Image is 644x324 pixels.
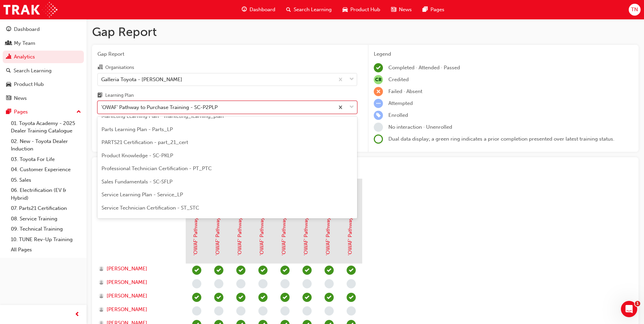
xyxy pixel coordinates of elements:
[99,278,179,286] a: [PERSON_NAME]
[325,266,334,275] span: learningRecordVerb_PASS-icon
[388,124,452,130] span: No interaction · Unenrolled
[8,203,84,214] a: 07. Parts21 Certification
[99,265,179,273] a: [PERSON_NAME]
[102,126,173,132] span: Parts Learning Plan - Parts_LP
[347,306,356,316] span: learningRecordVerb_NONE-icon
[107,278,147,286] span: [PERSON_NAME]
[391,5,396,14] span: news-icon
[388,112,408,118] span: Enrolled
[6,40,11,47] span: people-icon
[347,293,356,302] span: learningRecordVerb_PASS-icon
[388,100,413,106] span: Attempted
[6,26,11,33] span: guage-icon
[14,25,40,33] div: Dashboard
[8,136,84,154] a: 02. New - Toyota Dealer Induction
[349,75,354,84] span: down-icon
[14,67,52,75] div: Search Learning
[8,224,84,234] a: 09. Technical Training
[388,88,422,94] span: Failed · Absent
[99,306,179,313] a: [PERSON_NAME]
[6,109,11,115] span: pages-icon
[286,5,291,14] span: search-icon
[14,108,28,116] div: Pages
[236,3,281,17] a: guage-iconDashboard
[102,218,165,224] span: T4BP Learning Plan - T4BP
[302,279,312,288] span: learningRecordVerb_NONE-icon
[8,234,84,245] a: 10. TUNE Rev-Up Training
[258,266,268,275] span: learningRecordVerb_PASS-icon
[3,2,57,17] img: Trak
[388,65,460,71] span: Completed · Attended · Passed
[97,50,357,58] span: Gap Report
[388,76,409,83] span: Credited
[102,152,173,159] span: Product Knowledge - SC-PKLP
[214,293,223,302] span: learningRecordVerb_PASS-icon
[107,265,147,273] span: [PERSON_NAME]
[6,54,11,60] span: chart-icon
[105,92,134,99] div: Learning Plan
[6,95,11,102] span: news-icon
[280,306,290,316] span: learningRecordVerb_NONE-icon
[386,3,417,17] a: news-iconNews
[347,279,356,288] span: learningRecordVerb_NONE-icon
[621,301,637,317] iframe: Intercom live chat
[6,68,11,74] span: search-icon
[8,185,84,203] a: 06. Electrification (EV & Hybrid)
[8,214,84,224] a: 08. Service Training
[258,306,268,316] span: learningRecordVerb_NONE-icon
[107,306,147,313] span: [PERSON_NAME]
[76,108,81,116] span: up-icon
[102,165,212,172] span: Professional Technician Certification - PT_PTC
[3,65,84,77] a: Search Learning
[236,293,245,302] span: learningRecordVerb_PASS-icon
[349,103,354,112] span: down-icon
[258,293,268,302] span: learningRecordVerb_PASS-icon
[236,266,245,275] span: learningRecordVerb_PASS-icon
[6,82,11,88] span: car-icon
[192,306,201,316] span: learningRecordVerb_NONE-icon
[97,93,103,99] span: learningplan-icon
[101,104,218,111] div: 'OWAF' Pathway to Purchase Training - SC-P2PLP
[629,4,641,16] button: TN
[350,6,380,14] span: Product Hub
[374,123,383,132] span: learningRecordVerb_NONE-icon
[374,75,383,84] span: null-icon
[102,139,188,145] span: PARTS21 Certification - part_21_cert
[325,293,334,302] span: learningRecordVerb_PASS-icon
[8,154,84,165] a: 03. Toyota For Life
[302,266,312,275] span: learningRecordVerb_PASS-icon
[236,279,245,288] span: learningRecordVerb_NONE-icon
[192,293,201,302] span: learningRecordVerb_COMPLETE-icon
[374,111,383,120] span: learningRecordVerb_ENROLL-icon
[236,306,245,316] span: learningRecordVerb_NONE-icon
[3,37,84,50] a: My Team
[105,64,134,71] div: Organisations
[430,6,444,14] span: Pages
[192,266,201,275] span: learningRecordVerb_COMPLETE-icon
[388,136,614,142] span: Dual data display; a green ring indicates a prior completion presented over latest training status.
[14,80,44,88] div: Product Hub
[242,5,247,14] span: guage-icon
[102,205,199,211] span: Service Technician Certification - ST_STC
[3,22,84,106] button: DashboardMy TeamAnalyticsSearch LearningProduct HubNews
[3,106,84,118] button: Pages
[635,301,640,306] span: 1
[97,65,103,71] span: organisation-icon
[631,6,638,14] span: TN
[280,293,290,302] span: learningRecordVerb_PASS-icon
[75,310,80,319] span: prev-icon
[347,266,356,275] span: learningRecordVerb_PASS-icon
[14,39,35,47] div: My Team
[374,99,383,108] span: learningRecordVerb_ATTEMPT-icon
[8,164,84,175] a: 04. Customer Experience
[8,175,84,185] a: 05. Sales
[102,192,183,198] span: Service Learning Plan - Service_LP
[8,118,84,136] a: 01. Toyota Academy - 2025 Dealer Training Catalogue
[325,306,334,316] span: learningRecordVerb_NONE-icon
[92,24,639,39] h1: Gap Report
[399,6,412,14] span: News
[343,5,348,14] span: car-icon
[302,293,312,302] span: learningRecordVerb_PASS-icon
